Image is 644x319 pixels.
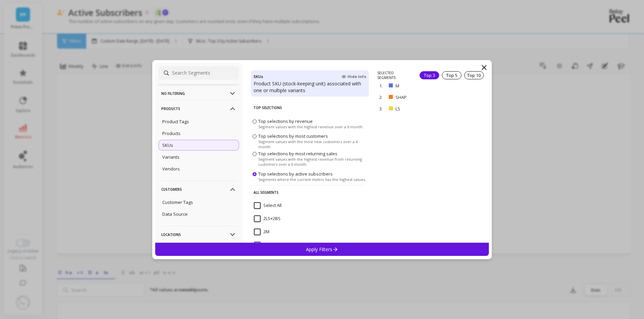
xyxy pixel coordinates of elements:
span: Segments where the current metric has the highest values. [258,177,366,182]
span: Top selections by most customers [258,133,328,139]
span: Hide Info [341,74,366,79]
p: Product Tags [162,118,189,125]
p: Products [161,100,236,117]
p: Apply Filters [306,246,338,252]
p: Customers [161,181,236,198]
span: Top selections by revenue [258,118,313,124]
span: Top selections by most returning sales [258,151,337,157]
p: M [396,83,442,89]
span: Segment values with the most new customers over a 6 month. [258,139,367,149]
p: Vendors [162,166,180,172]
span: 2M+2MBW+2LS [254,242,294,248]
p: 2. [379,94,386,100]
h4: SKUs [254,73,263,80]
p: No filtering [161,85,236,102]
div: Top 10 [464,71,484,79]
p: SKUs [162,142,173,148]
p: LS [396,106,443,112]
p: Customer Tags [162,199,193,205]
p: Variants [162,154,180,160]
span: 2LS+2BS [254,215,281,222]
p: All Segments [254,185,366,200]
div: Top 5 [442,71,461,79]
span: Top selections by active subscribers [258,170,333,177]
input: Search Segments [159,66,239,80]
p: 1. [379,83,386,89]
span: Segment values with the highest revenue from returning customers over a 6 month. [258,157,367,167]
p: 3. [379,106,386,112]
p: Products [162,130,181,136]
div: Top 3 [420,71,439,79]
p: SHAP [396,94,446,100]
p: SELECTED SEGMENTS [377,71,411,80]
span: Segment values with the highest revenue over a 6 month. [258,124,363,129]
p: Product SKU (stock-keeping unit) associated with one or multiple variants [254,80,366,94]
p: Top Selections [254,101,366,115]
p: Data Source [162,211,188,217]
span: Select All [254,202,282,209]
p: Locations [161,226,236,243]
span: 2M [254,229,269,235]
